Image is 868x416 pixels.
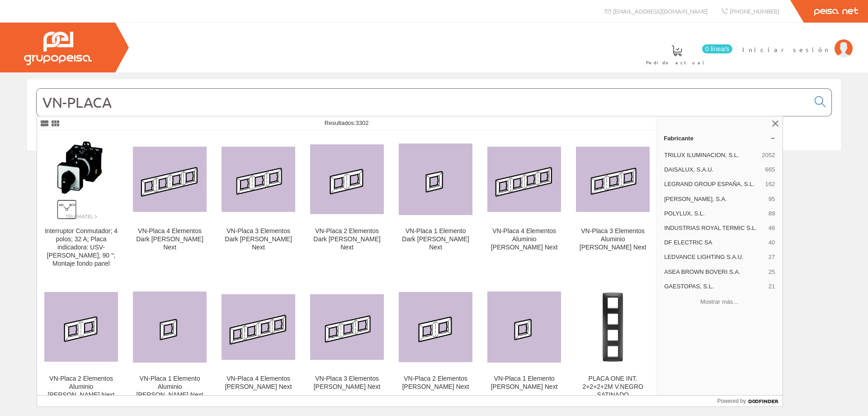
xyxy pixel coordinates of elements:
span: 665 [765,166,775,174]
a: PLACA ONE INT. 2+2+2+2M V.NEGRO SATINADO PLACA ONE INT. 2+2+2+2M V.NEGRO SATINADO [569,279,657,410]
img: VN-Placa 2 Elementos Blanco Valena Next [399,292,472,362]
div: © Grupo Peisa [27,162,841,169]
a: VN-Placa 2 Elementos Aluminio Valena Next VN-Placa 2 Elementos Aluminio [PERSON_NAME] Next [37,279,125,410]
img: VN-Placa 4 Elementos Dark Valena Next [133,147,207,212]
span: 3302 [355,120,368,126]
a: VN-Placa 2 Elementos Dark Valena Next VN-Placa 2 Elementos Dark [PERSON_NAME] Next [303,131,391,278]
div: VN-Placa 3 Elementos Aluminio [PERSON_NAME] Next [576,227,650,252]
span: LEGRAND GROUP ESPAÑA, S.L. [664,180,761,188]
button: Mostrar más… [660,295,779,310]
a: VN-Placa 1 Elemento Dark Valena Next VN-Placa 1 Elemento Dark [PERSON_NAME] Next [392,131,480,278]
div: VN-Placa 4 Elementos Dark [PERSON_NAME] Next [133,227,207,252]
a: Iniciar sesión [742,38,853,46]
span: [EMAIL_ADDRESS][DOMAIN_NAME] [613,7,708,15]
span: 46 [769,224,775,232]
span: 25 [769,268,775,276]
span: DF ELECTRIC SA [664,239,765,247]
div: Interruptor Conmutador; 4 polos; 32 A; Placa indicadora: USV-[PERSON_NAME]; 90 °; Montaje fondo p... [44,227,118,268]
img: Interruptor Conmutador; 4 polos; 32 A; Placa indicadora: USV-NETZ; 90 °; Montaje fondo panel [57,139,105,220]
span: TRILUX ILUMINACION, S.L. [664,151,758,159]
a: Interruptor Conmutador; 4 polos; 32 A; Placa indicadora: USV-NETZ; 90 °; Montaje fondo panel Inte... [37,131,125,278]
span: 162 [765,180,775,188]
span: [PHONE_NUMBER] [730,7,779,15]
div: VN-Placa 4 Elementos [PERSON_NAME] Next [222,375,295,391]
img: PLACA ONE INT. 2+2+2+2M V.NEGRO SATINADO [576,290,650,364]
span: 95 [769,195,775,203]
span: 27 [769,253,775,261]
a: VN-Placa 1 Elemento Aluminio Valena Next VN-Placa 1 Elemento Aluminio [PERSON_NAME] Next [126,279,214,410]
a: VN-Placa 3 Elementos Aluminio Valena Next VN-Placa 3 Elementos Aluminio [PERSON_NAME] Next [569,131,657,278]
img: VN-Placa 4 Elementos Aluminio Valena Next [487,147,561,212]
span: LEDVANCE LIGHTING S.A.U. [664,253,765,261]
span: DAISALUX, S.A.U. [664,166,761,174]
div: VN-Placa 3 Elementos [PERSON_NAME] Next [310,375,384,391]
a: VN-Placa 3 Elementos Blanco Valena Next VN-Placa 3 Elementos [PERSON_NAME] Next [303,279,391,410]
a: VN-Placa 4 Elementos Aluminio Valena Next VN-Placa 4 Elementos Aluminio [PERSON_NAME] Next [480,131,568,278]
div: VN-Placa 3 Elementos Dark [PERSON_NAME] Next [222,227,295,252]
span: 40 [769,239,775,247]
div: VN-Placa 2 Elementos [PERSON_NAME] Next [399,375,472,391]
img: VN-Placa 1 Elemento Dark Valena Next [399,143,472,215]
a: VN-Placa 3 Elementos Dark Valena Next VN-Placa 3 Elementos Dark [PERSON_NAME] Next [214,131,302,278]
span: 89 [769,210,775,218]
span: [PERSON_NAME], S.A. [664,195,765,203]
span: Iniciar sesión [742,45,830,54]
span: Pedido actual [646,58,708,67]
img: VN-Placa 3 Elementos Blanco Valena Next [310,294,384,359]
span: 0 línea/s [702,44,732,53]
img: Grupo Peisa [24,32,92,65]
a: VN-Placa 4 Elementos Dark Valena Next VN-Placa 4 Elementos Dark [PERSON_NAME] Next [126,131,214,278]
span: 2052 [762,151,775,159]
span: Powered by [717,397,746,405]
span: Resultados: [325,120,369,126]
span: INDUSTRIAS ROYAL TERMIC S.L. [664,224,765,232]
img: VN-Placa 1 Elemento Aluminio Valena Next [133,292,207,363]
img: VN-Placa 2 Elementos Dark Valena Next [310,144,384,214]
span: GAESTOPAS, S.L. [664,282,765,291]
div: PLACA ONE INT. 2+2+2+2M V.NEGRO SATINADO [576,375,650,399]
img: VN-Placa 3 Elementos Aluminio Valena Next [576,147,650,212]
div: VN-Placa 1 Elemento [PERSON_NAME] Next [487,375,561,391]
img: VN-Placa 3 Elementos Dark Valena Next [222,147,295,212]
a: VN-Placa 2 Elementos Blanco Valena Next VN-Placa 2 Elementos [PERSON_NAME] Next [392,279,480,410]
a: VN-Placa 4 Elementos Blanco Valena Next VN-Placa 4 Elementos [PERSON_NAME] Next [214,279,302,410]
span: 21 [769,282,775,291]
div: VN-Placa 2 Elementos Dark [PERSON_NAME] Next [310,227,384,252]
a: Fabricante [656,131,783,145]
div: VN-Placa 4 Elementos Aluminio [PERSON_NAME] Next [487,227,561,252]
a: Powered by [717,396,783,406]
a: VN-Placa 1 Elemento Blanco Valena Next VN-Placa 1 Elemento [PERSON_NAME] Next [480,279,568,410]
div: VN-Placa 2 Elementos Aluminio [PERSON_NAME] Next [44,375,118,399]
img: VN-Placa 4 Elementos Blanco Valena Next [222,294,295,360]
img: VN-Placa 2 Elementos Aluminio Valena Next [44,292,118,362]
span: ASEA BROWN BOVERI S.A. [664,268,765,276]
div: VN-Placa 1 Elemento Aluminio [PERSON_NAME] Next [133,375,207,399]
span: POLYLUX, S.L. [664,210,765,218]
div: VN-Placa 1 Elemento Dark [PERSON_NAME] Next [399,227,472,252]
input: Buscar... [37,89,809,116]
img: VN-Placa 1 Elemento Blanco Valena Next [487,292,561,363]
